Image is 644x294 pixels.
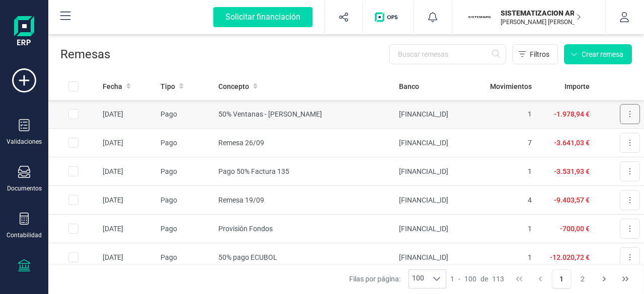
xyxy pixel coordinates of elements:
span: -3.531,93 € [554,167,590,175]
td: [FINANCIAL_ID] [395,100,478,129]
p: Remesas [60,46,110,62]
span: Tipo [160,81,175,91]
div: Row Selected f914f696-8490-4556-9e57-9c524bc9aa06 [68,224,78,234]
span: Pago [160,225,177,233]
td: 1 [478,243,536,272]
span: Importe [565,81,590,91]
div: Validaciones [7,138,42,146]
span: 1 [450,274,454,284]
td: [FINANCIAL_ID] [395,186,478,215]
img: Logo de OPS [375,12,401,22]
button: Crear remesa [564,44,632,64]
span: Banco [399,81,419,91]
span: Concepto [218,81,249,91]
button: Solicitar financiación [201,1,325,33]
td: Provisión Fondos [214,215,395,243]
div: Row Selected b8fd26f3-e912-4b04-8b3d-3a7162a2e9e8 [68,166,78,176]
td: [DATE] [99,129,156,157]
button: SISISTEMATIZACION ARQUITECTONICA EN REFORMAS SL[PERSON_NAME] [PERSON_NAME] [464,1,593,33]
img: Logo Finanedi [14,16,34,48]
span: -1.978,94 € [554,110,590,118]
td: [DATE] [99,186,156,215]
span: 113 [492,274,504,284]
span: Movimientos [490,81,532,91]
button: First Page [510,269,529,288]
span: Filtros [530,49,549,59]
button: Previous Page [531,269,550,288]
div: Row Selected 7fffcda6-0ec2-4fa9-bae5-c660fa77a7d5 [68,195,78,205]
td: Remesa 26/09 [214,129,395,157]
button: Last Page [616,269,635,288]
div: Row Selected 2e91995b-1f2e-4ec8-9f49-e91d944af999 [68,252,78,262]
button: Page 2 [573,269,592,288]
p: SISTEMATIZACION ARQUITECTONICA EN REFORMAS SL [501,8,581,18]
span: Crear remesa [582,49,623,59]
td: 1 [478,157,536,186]
span: de [480,274,488,284]
td: 50% pago ECUBOL [214,243,395,272]
span: -9.403,57 € [554,196,590,204]
div: Solicitar financiación [213,7,312,27]
td: Remesa 19/09 [214,186,395,215]
td: [DATE] [99,157,156,186]
div: Filas por página: [349,269,447,288]
span: -12.020,72 € [550,253,590,261]
td: Pago 50% Factura 135 [214,157,395,186]
td: 7 [478,129,536,157]
span: Fecha [103,81,122,91]
td: 50% Ventanas - [PERSON_NAME] [214,100,395,129]
div: All items unselected [68,81,78,91]
td: [DATE] [99,243,156,272]
div: Row Selected 587aa4ea-b9d1-4e8f-9d00-ff0beebeff36 [68,109,78,119]
span: Pago [160,167,177,175]
td: [FINANCIAL_ID] [395,157,478,186]
button: Filtros [512,44,558,64]
span: Pago [160,253,177,261]
div: Documentos [7,184,42,192]
span: 100 [409,270,427,288]
img: SI [468,6,491,28]
td: 1 [478,215,536,243]
div: Row Selected ae5109bf-56d6-4888-8b94-10eb31ae15c1 [68,138,78,148]
td: [FINANCIAL_ID] [395,129,478,157]
button: Logo de OPS [369,1,408,33]
td: 4 [478,186,536,215]
span: 100 [464,274,476,284]
td: 1 [478,100,536,129]
span: Pago [160,139,177,147]
td: [FINANCIAL_ID] [395,215,478,243]
div: - [450,274,504,284]
td: [FINANCIAL_ID] [395,243,478,272]
button: Page 1 [552,269,571,288]
td: [DATE] [99,215,156,243]
td: [DATE] [99,100,156,129]
span: Pago [160,110,177,118]
div: Contabilidad [7,231,42,239]
button: Next Page [595,269,614,288]
span: -700,00 € [560,225,590,233]
input: Buscar remesas [389,44,506,64]
p: [PERSON_NAME] [PERSON_NAME] [501,18,581,26]
span: Pago [160,196,177,204]
span: -3.641,03 € [554,139,590,147]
